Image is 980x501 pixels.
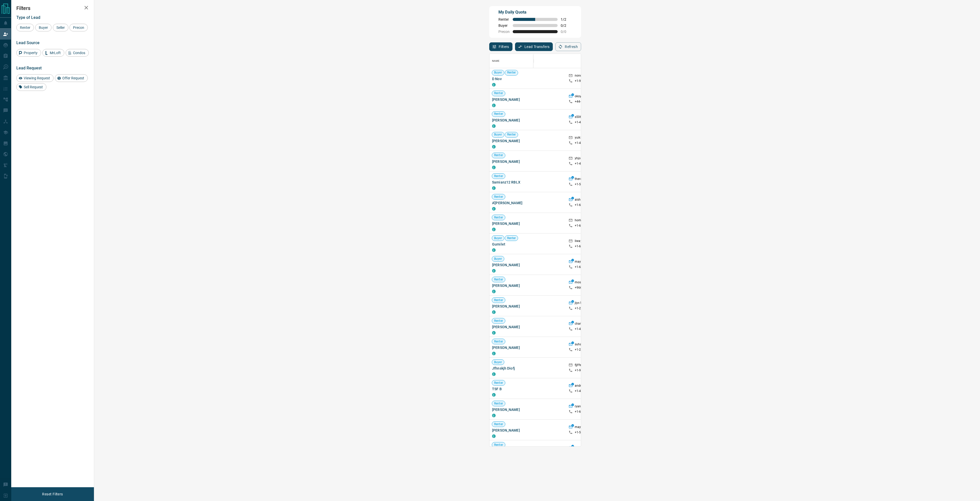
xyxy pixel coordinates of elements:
span: 0 / 0 [561,30,572,34]
p: yhjosepxx@x [575,156,593,162]
div: condos.ca [492,83,496,87]
span: Buyer [492,70,504,75]
div: Viewing Request [16,74,54,82]
span: [PERSON_NAME] [492,428,563,433]
span: Seller [55,26,67,30]
span: [PERSON_NAME] [492,138,563,143]
div: condos.ca [492,145,496,149]
p: +1- 58783488xx [575,430,597,435]
span: Buyer [492,132,504,137]
p: +1- 22698846xx [575,306,597,311]
span: Precon [498,30,510,34]
span: Type of Lead [16,15,40,20]
span: D Nov [492,76,563,81]
p: +1- 51987821xx [575,182,597,187]
span: Gumilet [492,242,563,247]
div: condos.ca [492,434,496,438]
div: condos.ca [492,207,496,211]
span: [PERSON_NAME] [492,221,563,226]
div: Name [492,54,500,68]
span: [PERSON_NAME] [492,407,563,412]
p: +1- 64783200xx [575,244,597,249]
div: MrLoft [42,49,64,57]
span: TSF B [492,386,563,392]
span: [PERSON_NAME] [492,118,563,123]
span: [PERSON_NAME] [492,159,563,164]
span: [PERSON_NAME] [492,97,563,102]
p: fjjffsjixx@x [575,363,590,368]
p: homefxx@x [575,218,591,224]
div: Buyer [35,24,52,31]
p: therealsamianzxx@x [575,177,604,182]
p: +44- 75383248xx [575,100,599,104]
span: Renter [505,132,518,137]
div: condos.ca [492,166,496,169]
div: Name [489,54,566,68]
span: Renter [492,401,505,406]
p: +1- 90456200xx [575,79,597,83]
span: Renter [492,319,505,323]
span: Sell Request [22,85,45,89]
span: Renter [492,381,505,385]
p: +1- 43777728xx [575,327,597,331]
span: Renter [498,17,510,21]
span: [PERSON_NAME] [492,262,563,267]
div: Precon [69,24,88,31]
div: condos.ca [492,414,496,417]
span: [PERSON_NAME] [492,345,563,350]
p: may.c1xx@x [575,425,592,430]
p: +1- 90597913xx [575,368,597,373]
div: condos.ca [492,186,496,190]
span: Buyer [492,257,504,261]
span: Offer Request [60,76,86,80]
span: Renter [505,236,518,240]
p: andrii.berdyxx@x [575,384,599,389]
div: Renter [16,24,34,31]
span: Renter [492,112,505,116]
span: A'[PERSON_NAME] [492,200,563,205]
span: Renter [492,174,505,178]
span: 0 / 2 [561,23,572,28]
span: Lead Source [16,40,40,45]
p: +966- 5481669xx [575,286,599,290]
div: condos.ca [492,310,496,314]
span: Renter [492,298,505,302]
p: yuikhuxx@x [575,136,592,141]
div: condos.ca [492,331,496,335]
button: Lead Transfers [515,42,553,51]
p: +1- 64732380xx [575,224,597,228]
span: [PERSON_NAME] [492,324,563,329]
div: condos.ca [492,372,496,376]
p: taeholeegrexx@x [575,446,599,451]
p: My Daily Quota [498,9,572,15]
p: mayornikovaxx@x [575,260,601,265]
span: Renter [492,443,505,447]
button: Filters [489,42,512,51]
div: condos.ca [492,269,496,273]
span: MrLoft [48,51,63,55]
span: 1 / 2 [561,17,572,21]
div: Condos [66,49,89,57]
p: s506247xx@x [575,115,595,120]
div: Seller [53,24,68,31]
div: condos.ca [492,104,496,107]
span: Jfhnskjh Diofj [492,366,563,371]
p: +1- 43784932xx [575,120,597,125]
button: Refresh [555,42,581,51]
p: jlyn15xx@x [575,301,591,306]
div: Property [16,49,41,57]
p: aishafleminxx@x [575,198,599,203]
div: condos.ca [492,124,496,128]
p: +1- 43742458xx [575,389,597,393]
p: +1- 41625807xx [575,141,597,145]
span: Renter [492,215,505,220]
span: Renter [505,70,518,75]
span: [PERSON_NAME] [492,283,563,288]
span: Condos [71,51,87,55]
span: Renter [492,422,505,426]
span: Renter [492,339,505,344]
p: +1- 28960058xx [575,348,597,352]
p: +1- 43721398xx [575,162,597,166]
p: ryanlui20xx@x [575,404,596,410]
span: Viewing Request [22,76,52,80]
